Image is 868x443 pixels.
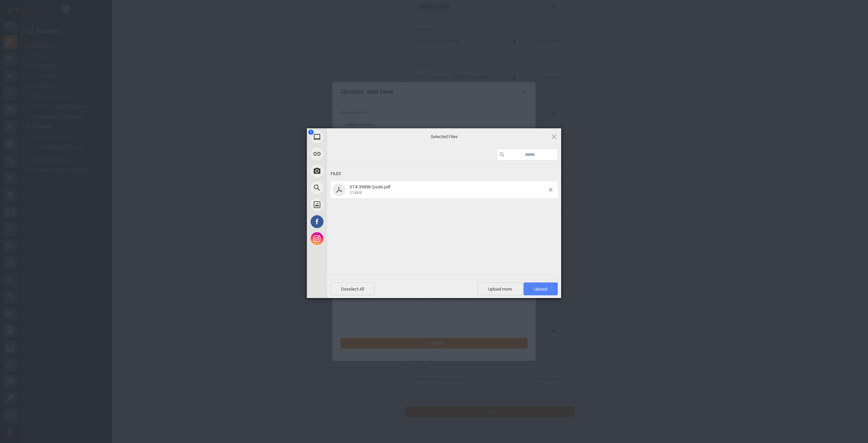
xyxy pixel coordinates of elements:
[350,190,362,195] span: 318KB
[307,128,388,145] div: My Device
[307,213,388,230] div: Facebook
[477,282,522,295] span: Upload more
[524,282,558,295] span: Upload
[331,282,375,295] span: Deselect All
[307,145,388,162] div: Link (URL)
[308,130,314,135] span: 1
[307,162,388,179] div: Take Photo
[376,133,512,140] span: Selected Files
[550,133,558,140] span: Click here or hit ESC to close picker
[331,168,558,180] div: Files
[307,196,388,213] div: Unsplash
[307,179,388,196] div: Web Search
[534,287,547,292] span: Upload
[307,230,388,247] div: Instagram
[348,184,549,196] span: ST# 39898 Quote.pdf
[350,184,391,189] span: ST# 39898 Quote.pdf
